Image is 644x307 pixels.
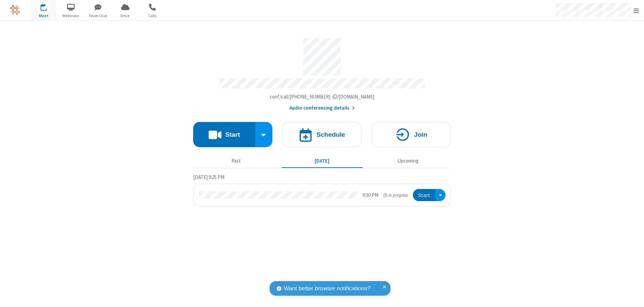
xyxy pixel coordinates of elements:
[225,131,240,138] h4: Start
[10,5,20,15] img: QA Selenium DO NOT DELETE OR CHANGE
[140,13,165,19] span: Calls
[113,13,138,19] span: Drive
[193,122,255,147] button: Start
[372,122,451,147] button: Join
[193,33,451,112] section: Account details
[284,284,370,293] span: Want better browser notifications?
[363,191,378,199] div: 9:30 PM
[270,94,375,100] span: Copy my meeting room link
[255,122,273,147] div: Start conference options
[270,93,375,101] button: Copy my meeting room linkCopy my meeting room link
[413,189,435,201] button: Start
[45,4,50,9] div: 1
[435,189,445,201] div: Open menu
[414,131,427,138] h4: Join
[31,13,56,19] span: Meet
[282,122,362,147] button: Schedule
[58,13,84,19] span: Webinars
[86,13,111,19] span: Team Chat
[289,104,355,112] button: Audio conferencing details
[282,155,363,167] button: [DATE]
[368,155,448,167] button: Upcoming
[316,131,345,138] h4: Schedule
[196,155,277,167] button: Past
[193,173,451,207] section: Today's Meetings
[383,192,408,198] em: in progress
[193,174,224,180] span: [DATE] 9:25 PM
